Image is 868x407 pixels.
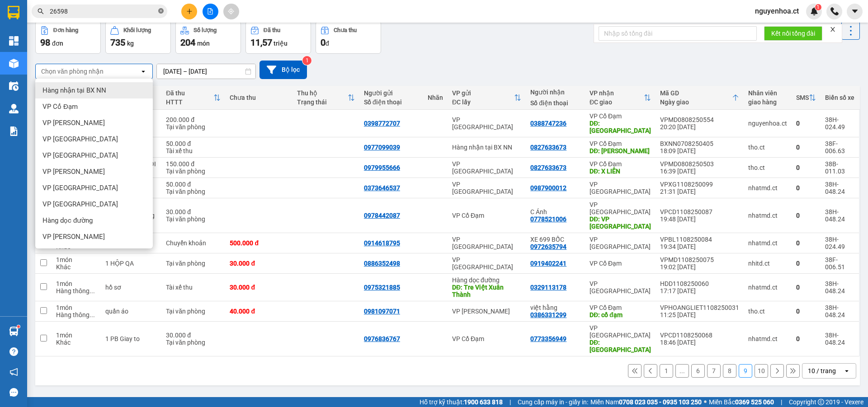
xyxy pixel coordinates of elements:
div: 50.000 đ [166,181,221,188]
span: close-circle [158,8,164,14]
span: đ [325,40,329,47]
div: VP Cổ Đạm [590,140,651,147]
div: nhatmd.ct [748,239,787,247]
div: Trạng thái [297,98,348,106]
span: Cung cấp máy in - giấy in: [518,397,588,407]
div: 0978442087 [364,212,400,219]
div: Người gửi [364,89,419,97]
div: Ngày giao [660,98,732,106]
div: 500.000 đ [230,239,288,247]
div: Tại văn phòng [166,188,221,195]
div: VP [GEOGRAPHIC_DATA] [452,236,521,250]
div: 19:34 [DATE] [660,243,739,250]
span: Hàng dọc đường [42,216,93,225]
div: 30.000 đ [230,260,288,267]
div: Đã thu [264,27,280,33]
sup: 1 [17,325,20,328]
div: Mã GD [660,89,732,97]
div: Số điện thoại [530,99,580,107]
div: 1 HỘP QA [105,260,157,267]
div: HTTT [166,98,213,106]
div: 0 [796,335,816,342]
div: Chọn văn phòng nhận [41,67,104,76]
div: 38H-048.24 [825,208,854,223]
span: VP [GEOGRAPHIC_DATA] [42,200,118,209]
div: Tại văn phòng [166,123,221,131]
button: Khối lượng735kg [105,21,171,54]
div: 0972635794 [530,243,566,250]
div: 30.000 đ [166,208,221,215]
span: question-circle [9,347,18,356]
div: Nhân viên [748,89,787,97]
div: Khối lượng [123,27,151,33]
th: Toggle SortBy [292,86,359,110]
div: VP [PERSON_NAME] [452,308,521,315]
img: warehouse-icon [9,327,19,336]
div: 0 [796,239,816,247]
div: 0919402241 [530,260,566,267]
button: 7 [707,364,721,378]
button: Đơn hàng98đơn [35,21,101,54]
span: VP [PERSON_NAME] [42,232,105,241]
div: VP Cổ Đạm [452,212,521,219]
div: 19:02 [DATE] [660,263,739,271]
strong: 0369 525 060 [735,398,774,406]
div: Tài xế thu [166,147,221,154]
div: 38H-024.49 [825,116,854,131]
div: DĐ: VP Mỹ Đình [590,215,651,230]
span: | [781,397,782,407]
div: Hàng dọc đường [452,276,521,284]
div: Chuyển khoản [166,239,221,247]
div: Biển số xe [825,94,854,101]
div: 40.000 đ [230,308,288,315]
th: Toggle SortBy [656,86,744,110]
div: VP Cổ Đạm [590,260,651,267]
span: caret-down [851,7,859,15]
div: 0827633673 [530,144,566,151]
span: Hàng nhận tại BX NN [42,86,106,95]
span: VP [GEOGRAPHIC_DATA] [42,151,118,160]
div: 17:17 [DATE] [660,287,739,295]
div: 200.000 đ [166,116,221,123]
span: VP Cổ Đạm [42,102,78,111]
div: nhatmd.ct [748,335,787,342]
span: kg [127,40,134,47]
div: DĐ: XUÂN LIÊN [590,147,651,154]
div: nhatmd.ct [748,284,787,291]
div: DĐ: Mỹ Đình [590,339,651,353]
div: 1 món [56,332,96,339]
img: warehouse-icon [9,81,19,91]
div: Tài xế thu [166,284,221,291]
div: 0398772707 [364,120,400,127]
span: ⚪️ [704,400,707,404]
div: 0 [796,212,816,219]
span: VP [GEOGRAPHIC_DATA] [42,135,118,144]
button: plus [181,4,197,19]
th: Toggle SortBy [585,86,656,110]
span: triệu [274,40,288,47]
div: nguyenhoa.ct [748,120,787,127]
input: Nhập số tổng đài [599,26,757,41]
button: 1 [660,364,673,378]
div: 150.000 đ [166,160,221,168]
div: 0886352498 [364,260,400,267]
button: 6 [691,364,705,378]
div: 1 món [56,304,96,311]
div: Thu hộ [297,89,348,97]
span: 1 [816,4,820,10]
span: ... [90,311,95,318]
span: đơn [52,40,63,47]
button: caret-down [847,4,863,19]
span: Hỗ trợ kỹ thuật: [420,397,503,407]
div: Đơn hàng [53,27,78,33]
div: VPMD1108250075 [660,256,739,263]
div: Hàng thông thường [56,287,96,295]
img: warehouse-icon [9,104,19,113]
div: 0329113178 [530,284,566,291]
div: C Ánh [530,208,580,215]
img: icon-new-feature [810,7,818,15]
div: 16:39 [DATE] [660,168,739,175]
div: Chưa thu [230,94,288,101]
div: 0373646537 [364,184,400,192]
strong: 0708 023 035 - 0935 103 250 [619,398,702,406]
